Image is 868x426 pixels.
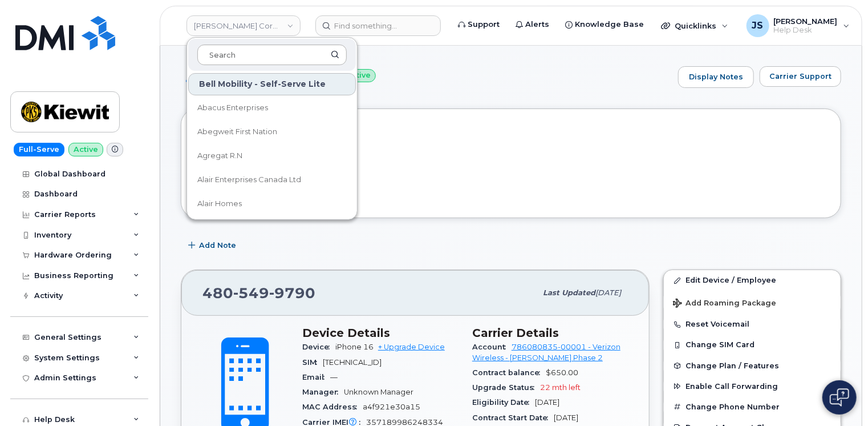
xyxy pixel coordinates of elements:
span: Contract balance [472,368,546,377]
button: Enable Call Forwarding [664,376,841,397]
span: 22 mth left [540,383,581,392]
span: MAC Address [302,403,363,411]
span: — [330,373,338,381]
span: Unknown Manager [344,388,413,396]
span: a4f921e30a15 [363,403,420,411]
button: Add Roaming Package [664,291,841,314]
a: + Upgrade Device [378,343,445,351]
h3: Carrier Details [472,326,628,340]
span: Email [302,373,330,381]
span: Add Note [199,240,236,251]
a: Abacus Enterprises [188,97,356,119]
button: Change Plan / Features [664,356,841,376]
span: Alair Enterprises Canada Ltd [197,174,301,186]
input: Search [197,45,347,65]
span: Enable Call Forwarding [686,382,778,391]
span: [TECHNICAL_ID] [323,358,382,367]
a: Alair Homes [188,192,356,215]
h3: Device Details [302,326,459,340]
button: Change SIM Card [664,335,841,355]
span: [DATE] [535,398,559,407]
span: Abacus Enterprises [197,102,268,114]
a: Alair Enterprises Canada Ltd [188,168,356,191]
button: Reset Voicemail [664,314,841,335]
div: Bell Mobility - Self-Serve Lite [188,73,356,95]
span: Add Roaming Package [673,299,776,310]
span: Upgrade Status [472,383,540,392]
span: Device [302,343,335,351]
span: Eligibility Date [472,398,535,407]
h3: Tags List [202,152,820,166]
span: Manager [302,388,344,396]
span: [DATE] [554,413,578,422]
a: 786080835-00001 - Verizon Wireless - [PERSON_NAME] Phase 2 [472,343,620,361]
span: [DATE] [595,288,621,297]
span: 9790 [269,284,315,302]
a: Agregat R.N [188,144,356,167]
span: Carrier Support [769,71,832,82]
span: 549 [233,284,269,302]
span: Contract Start Date [472,413,554,422]
span: Last updated [543,288,595,297]
span: Agregat R.N [197,150,242,162]
button: Add Note [181,235,246,256]
span: $650.00 [546,368,578,377]
a: Edit Device / Employee [664,270,841,291]
span: iPhone 16 [335,343,374,351]
span: Abegweit First Nation [197,126,277,138]
img: Open chat [830,388,849,407]
span: 480 [202,284,315,302]
span: Change Plan / Features [686,361,779,370]
a: Abegweit First Nation [188,120,356,143]
button: Change Phone Number [664,397,841,417]
span: Alair Homes [197,198,242,210]
button: Carrier Support [760,66,841,87]
h1: NEW LINE 1 [181,67,672,87]
span: Account [472,343,512,351]
a: Display Notes [678,66,754,88]
span: SIM [302,358,323,367]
